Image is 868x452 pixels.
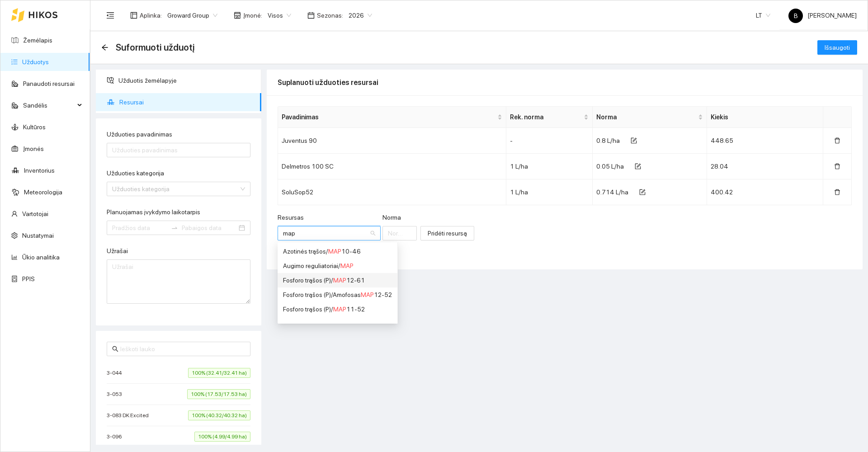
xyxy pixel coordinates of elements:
[283,226,369,240] input: Resursas
[278,70,852,95] div: Suplanuoti užduoties resursai
[827,185,848,199] button: delete
[23,145,44,152] a: Įmonės
[107,368,126,377] span: 3-044
[825,42,850,52] span: Išsaugoti
[506,128,592,154] td: -
[107,411,153,420] span: 3-083 DK Excited
[243,10,262,20] span: Įmonė :
[283,290,392,300] div: Fosforo trąšos (P) / Amofosas 12-52
[130,12,137,19] span: layout
[639,189,646,196] span: form
[420,226,474,240] button: Pridėti resursą
[106,11,114,19] span: menu-fold
[307,12,315,19] span: calendar
[707,154,823,179] td: 28.04
[333,306,346,313] span: MAP
[22,275,35,282] a: PPIS
[22,254,60,261] a: Ūkio analitika
[827,133,848,148] button: delete
[623,133,644,148] button: form
[171,224,178,231] span: swap-right
[283,246,392,256] div: Azotinės trąšos / 10-46
[188,368,250,378] span: 100% (32.41/32.41 ha)
[167,9,217,22] span: Groward Group
[107,246,128,256] label: Užrašai
[707,128,823,154] td: 448.65
[788,12,857,19] span: [PERSON_NAME]
[22,232,54,239] a: Nustatymai
[596,112,697,122] span: Norma
[382,213,401,222] label: Norma
[278,154,506,179] td: Delmetros 100 SC
[22,210,48,217] a: Vartotojai
[428,228,467,238] span: Pridėti resursą
[187,389,250,399] span: 100% (17.53/17.53 ha)
[834,189,840,196] span: delete
[119,93,254,111] span: Resursai
[596,188,628,196] span: 0.714 L/ha
[107,143,250,157] input: Užduoties pavadinimas
[596,137,620,144] span: 0.8 L/ha
[282,112,495,122] span: Pavadinimas
[283,261,392,271] div: Augimo reguliatoriai /
[834,137,840,145] span: delete
[112,346,118,352] span: search
[120,344,245,354] input: Ieškoti lauko
[107,432,126,441] span: 3-096
[340,262,354,269] span: MAP
[283,275,392,285] div: Fosforo trąšos (P) / 12-61
[101,44,108,51] span: arrow-left
[23,37,52,44] a: Žemėlapis
[107,390,127,399] span: 3-053
[23,123,46,131] a: Kultūros
[627,159,648,174] button: form
[596,163,624,170] span: 0.05 L/ha
[24,167,55,174] a: Inventorius
[632,185,653,199] button: form
[707,179,823,205] td: 400.42
[756,9,770,22] span: LT
[317,10,343,20] span: Sezonas :
[101,6,119,24] button: menu-fold
[506,179,592,205] td: 1 L/ha
[834,163,840,170] span: delete
[278,128,506,154] td: Juventus 90
[118,71,254,89] span: Užduotis žemėlapyje
[817,40,857,55] button: Išsaugoti
[107,207,200,217] label: Planuojamas įvykdymo laikotarpis
[361,291,374,298] span: MAP
[283,304,392,314] div: Fosforo trąšos (P) / 11-52
[234,12,241,19] span: shop
[278,107,506,128] th: this column's title is Pavadinimas,this column is sortable
[188,410,250,420] span: 100% (40.32/40.32 ha)
[707,107,823,128] th: Kiekis
[382,226,417,240] input: Norma
[116,40,194,55] span: Suformuoti užduotį
[194,432,250,442] span: 100% (4.99/4.99 ha)
[278,213,304,222] label: Resursas
[101,44,108,52] div: Atgal
[333,277,346,284] span: MAP
[171,224,178,231] span: to
[107,130,172,139] label: Užduoties pavadinimas
[635,163,641,170] span: form
[23,80,75,87] a: Panaudoti resursai
[112,182,239,196] input: Užduoties kategorija
[506,154,592,179] td: 1 L/ha
[268,9,291,22] span: Visos
[23,96,75,114] span: Sandėlis
[24,188,62,196] a: Meteorologija
[349,9,372,22] span: 2026
[278,179,506,205] td: SoluSop52
[510,112,581,122] span: Rek. norma
[593,107,708,128] th: this column's title is Norma,this column is sortable
[328,248,341,255] span: MAP
[107,169,164,178] label: Užduoties kategorija
[140,10,162,20] span: Aplinka :
[107,259,250,304] textarea: Užrašai
[506,107,592,128] th: this column's title is Rek. norma,this column is sortable
[182,223,237,233] input: Pabaigos data
[22,58,49,66] a: Užduotys
[827,159,848,174] button: delete
[794,9,798,23] span: B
